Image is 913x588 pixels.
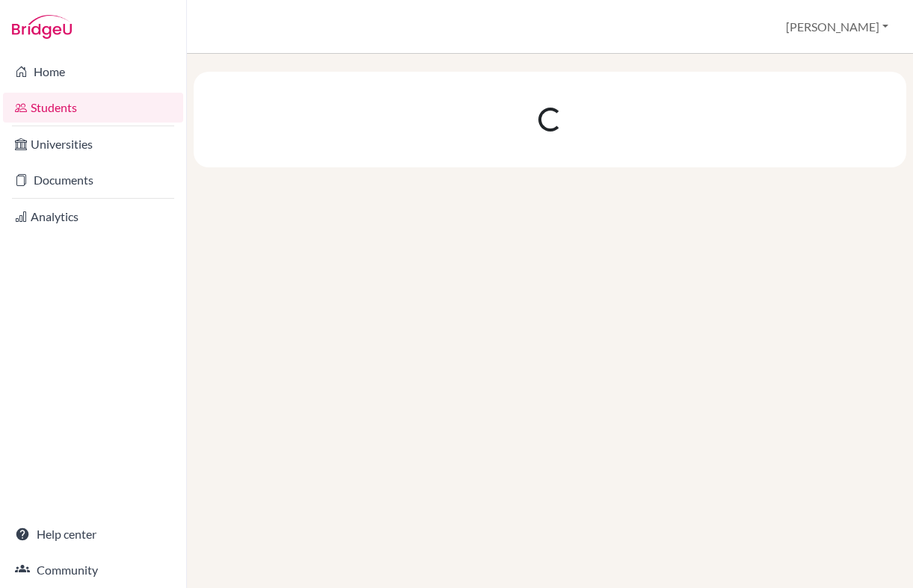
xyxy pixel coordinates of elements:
a: Documents [3,165,183,195]
img: Bridge-U [12,15,72,39]
a: Analytics [3,202,183,232]
a: Students [3,93,183,123]
a: Help center [3,519,183,549]
a: Universities [3,129,183,159]
a: Home [3,57,183,87]
button: [PERSON_NAME] [779,13,895,41]
a: Community [3,555,183,585]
